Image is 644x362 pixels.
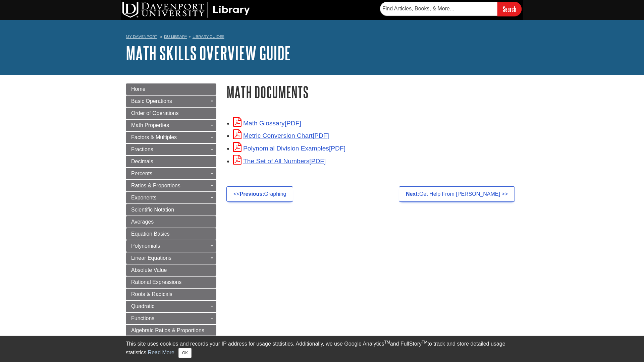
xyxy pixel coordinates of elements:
[131,195,157,200] span: Exponents
[233,158,326,165] a: Link opens in new window
[126,289,216,300] a: Roots & Radicals
[131,267,167,273] span: Absolute Value
[164,34,187,39] a: DU Library
[497,2,522,16] input: Search
[131,231,170,237] span: Equation Basics
[126,204,216,216] a: Scientific Notation
[131,207,174,213] span: Scientific Notation
[131,327,204,333] span: Algebraic Ratios & Proportions
[126,264,216,276] a: Absolute Value
[131,146,153,152] span: Fractions
[399,186,515,202] a: Next:Get Help From [PERSON_NAME] >>
[126,96,216,107] a: Basic Operations
[126,277,216,288] a: Rational Expressions
[131,122,169,128] span: Math Properties
[126,340,518,358] div: This site uses cookies and records your IP address for usage statistics. Additionally, we use Goo...
[131,98,172,104] span: Basic Operations
[126,252,216,264] a: Linear Equations
[148,350,174,355] a: Read More
[126,108,216,119] a: Order of Operations
[131,219,154,225] span: Averages
[131,315,154,321] span: Functions
[233,132,329,139] a: Link opens in new window
[131,243,160,249] span: Polynomials
[126,83,216,95] a: Home
[126,120,216,131] a: Math Properties
[126,132,216,143] a: Factors & Multiples
[240,191,264,197] strong: Previous:
[193,34,224,39] a: Library Guides
[422,340,427,345] sup: TM
[126,43,291,63] a: Math Skills Overview Guide
[131,86,146,92] span: Home
[380,2,497,16] input: Find Articles, Books, & More...
[233,145,345,152] a: Link opens in new window
[233,120,301,127] a: Link opens in new window
[131,171,152,176] span: Percents
[131,303,154,309] span: Quadratic
[178,348,192,358] button: Close
[131,255,171,261] span: Linear Equations
[126,180,216,191] a: Ratios & Proportions
[131,279,181,285] span: Rational Expressions
[126,156,216,167] a: Decimals
[126,192,216,203] a: Exponents
[131,110,178,116] span: Order of Operations
[126,32,518,43] nav: breadcrumb
[131,291,172,297] span: Roots & Radicals
[126,240,216,252] a: Polynomials
[131,134,177,140] span: Factors & Multiples
[126,228,216,240] a: Equation Basics
[131,159,153,164] span: Decimals
[384,340,390,345] sup: TM
[126,34,157,40] a: My Davenport
[126,168,216,179] a: Percents
[406,191,419,197] strong: Next:
[380,2,522,16] form: Searches DU Library's articles, books, and more
[126,313,216,324] a: Functions
[226,186,293,202] a: <<Previous:Graphing
[126,301,216,312] a: Quadratic
[126,325,216,336] a: Algebraic Ratios & Proportions
[131,183,180,188] span: Ratios & Proportions
[126,144,216,155] a: Fractions
[226,83,518,101] h1: Math Documents
[122,2,250,18] img: DU Library
[126,216,216,228] a: Averages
